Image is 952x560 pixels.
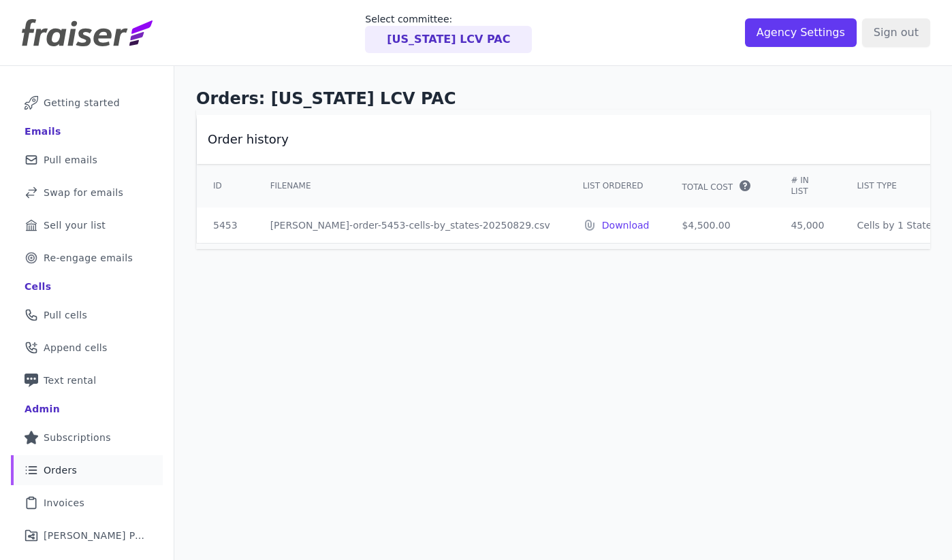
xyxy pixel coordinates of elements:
a: Download [602,218,650,232]
span: Sell your list [44,218,106,232]
span: Getting started [44,96,120,110]
a: Orders [11,455,163,485]
span: Orders [44,463,77,477]
a: Text rental [11,365,163,395]
a: Sell your list [11,210,163,240]
a: Append cells [11,333,163,363]
span: Subscriptions [44,431,111,444]
a: Getting started [11,88,163,118]
a: Re-engage emails [11,243,163,273]
div: Cells [25,280,51,293]
div: Emails [25,125,61,138]
a: Pull emails [11,145,163,175]
a: [PERSON_NAME] Performance [11,521,163,550]
input: Sign out [862,18,930,47]
a: Select committee: [US_STATE] LCV PAC [365,12,532,53]
a: Subscriptions [11,423,163,452]
h1: Orders: [US_STATE] LCV PAC [196,88,930,110]
span: Append cells [44,341,108,355]
th: # In List [774,164,840,208]
span: Total Cost [682,182,733,193]
td: $4,500.00 [665,208,774,243]
th: List Ordered [567,164,666,208]
td: 5453 [197,208,254,243]
td: 45,000 [774,208,840,243]
span: Pull emails [44,153,97,167]
span: Pull cells [44,308,87,322]
th: ID [197,164,254,208]
img: Fraiser Logo [22,19,153,46]
span: Swap for emails [44,186,123,199]
p: Select committee: [365,12,532,26]
a: Swap for emails [11,178,163,208]
div: Admin [25,402,60,416]
span: Cells by 1 State [857,218,932,232]
span: Re-engage emails [44,251,133,265]
span: Invoices [44,496,84,510]
th: Filename [254,164,567,208]
span: [PERSON_NAME] Performance [44,529,146,542]
p: [US_STATE] LCV PAC [387,31,510,48]
span: Text rental [44,374,97,387]
a: Invoices [11,488,163,518]
td: [PERSON_NAME]-order-5453-cells-by_states-20250829.csv [254,208,567,243]
a: Pull cells [11,300,163,330]
input: Agency Settings [745,18,857,47]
